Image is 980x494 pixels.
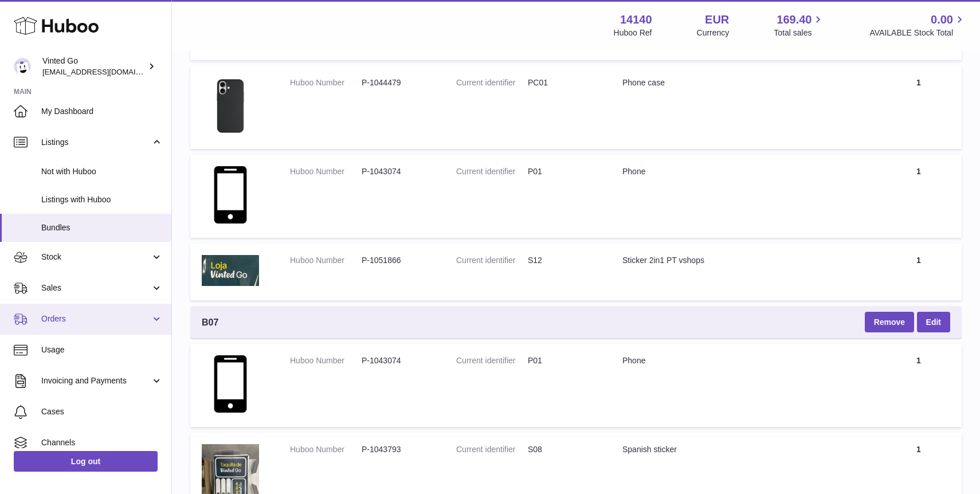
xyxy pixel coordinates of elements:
[202,77,259,135] img: Phone case
[528,166,599,177] dd: P01
[41,375,151,386] span: Invoicing and Payments
[456,77,528,88] dt: Current identifier
[42,56,146,77] div: Vinted Go
[777,12,812,28] span: 169.40
[202,355,259,413] img: Phone
[41,406,163,417] span: Cases
[41,222,163,233] span: Bundles
[456,166,528,177] dt: Current identifier
[876,344,962,427] td: 1
[876,244,962,300] td: 1
[290,166,362,177] dt: Huboo Number
[528,255,599,266] dd: S12
[774,12,825,38] a: 169.40 Total sales
[774,28,825,38] span: Total sales
[41,437,163,448] span: Channels
[622,77,864,88] div: Phone case
[620,12,652,28] strong: 14140
[456,444,528,455] dt: Current identifier
[42,67,168,76] span: [EMAIL_ADDRESS][DOMAIN_NAME]
[41,137,151,148] span: Listings
[202,166,259,224] img: Phone
[362,444,433,455] dd: P-1043793
[528,355,599,366] dd: P01
[41,106,163,117] span: My Dashboard
[622,255,864,266] div: Sticker 2in1 PT vshops
[622,355,864,366] div: Phone
[290,355,362,366] dt: Huboo Number
[290,444,362,455] dt: Huboo Number
[362,166,433,177] dd: P-1043074
[622,444,864,455] div: Spanish sticker
[456,355,528,366] dt: Current identifier
[876,66,962,149] td: 1
[865,312,914,332] button: Remove
[931,12,953,28] span: 0.00
[876,155,962,238] td: 1
[917,312,950,332] a: Edit
[202,255,259,286] img: Sticker 2in1 PT vshops
[869,28,966,38] span: AVAILABLE Stock Total
[41,344,163,355] span: Usage
[290,77,362,88] dt: Huboo Number
[528,444,599,455] dd: S08
[41,166,163,177] span: Not with Huboo
[202,316,218,329] span: B07
[456,255,528,266] dt: Current identifier
[614,28,652,38] div: Huboo Ref
[362,77,433,88] dd: P-1044479
[290,255,362,266] dt: Huboo Number
[41,194,163,205] span: Listings with Huboo
[41,313,151,324] span: Orders
[362,355,433,366] dd: P-1043074
[14,58,31,75] img: giedre.bartusyte@vinted.com
[622,166,864,177] div: Phone
[705,12,729,28] strong: EUR
[41,252,151,262] span: Stock
[869,12,966,38] a: 0.00 AVAILABLE Stock Total
[362,255,433,266] dd: P-1051866
[528,77,599,88] dd: PC01
[14,451,158,472] a: Log out
[697,28,730,38] div: Currency
[41,283,151,293] span: Sales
